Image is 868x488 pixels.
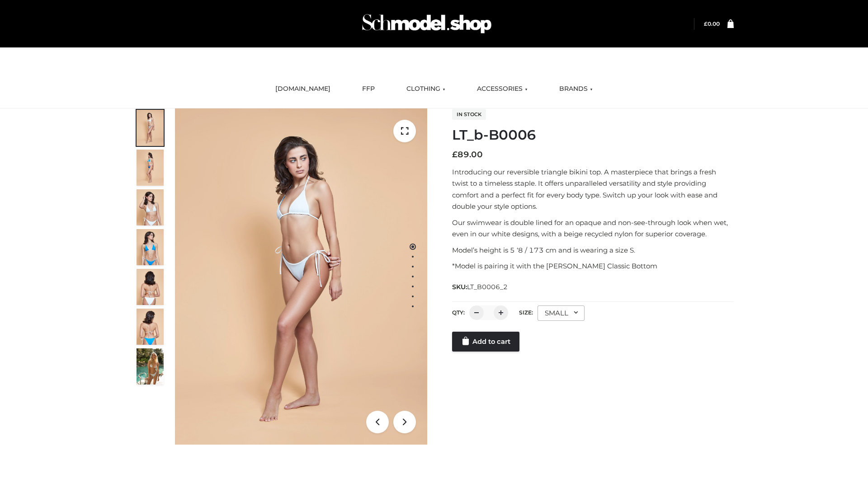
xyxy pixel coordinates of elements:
[704,20,708,27] span: £
[452,109,486,120] span: In stock
[400,79,452,99] a: CLOTHING
[538,305,585,321] div: SMALL
[359,6,495,42] img: Schmodel Admin 964
[452,127,734,143] h1: LT_b-B0006
[137,269,164,305] img: ArielClassicBikiniTop_CloudNine_AzureSky_OW114ECO_7-scaled.jpg
[519,309,533,316] label: Size:
[137,348,164,385] img: Arieltop_CloudNine_AzureSky2.jpg
[175,108,427,445] img: LT_b-B0006
[137,229,164,265] img: ArielClassicBikiniTop_CloudNine_AzureSky_OW114ECO_4-scaled.jpg
[137,309,164,345] img: ArielClassicBikiniTop_CloudNine_AzureSky_OW114ECO_8-scaled.jpg
[452,217,734,240] p: Our swimwear is double lined for an opaque and non-see-through look when wet, even in our white d...
[452,166,734,212] p: Introducing our reversible triangle bikini top. A masterpiece that brings a fresh twist to a time...
[552,79,599,99] a: BRANDS
[355,79,382,99] a: FFP
[137,189,164,225] img: ArielClassicBikiniTop_CloudNine_AzureSky_OW114ECO_3-scaled.jpg
[452,332,519,352] a: Add to cart
[467,283,508,291] span: LT_B0006_2
[452,282,509,292] span: SKU:
[137,110,164,146] img: ArielClassicBikiniTop_CloudNine_AzureSky_OW114ECO_1-scaled.jpg
[452,260,734,272] p: *Model is pairing it with the [PERSON_NAME] Classic Bottom
[452,244,734,256] p: Model’s height is 5 ‘8 / 173 cm and is wearing a size S.
[137,150,164,186] img: ArielClassicBikiniTop_CloudNine_AzureSky_OW114ECO_2-scaled.jpg
[470,79,534,99] a: ACCESSORIES
[269,79,337,99] a: [DOMAIN_NAME]
[452,150,458,160] span: £
[704,20,720,27] bdi: 0.00
[704,20,720,27] a: £0.00
[452,309,465,316] label: QTY:
[452,150,483,160] bdi: 89.00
